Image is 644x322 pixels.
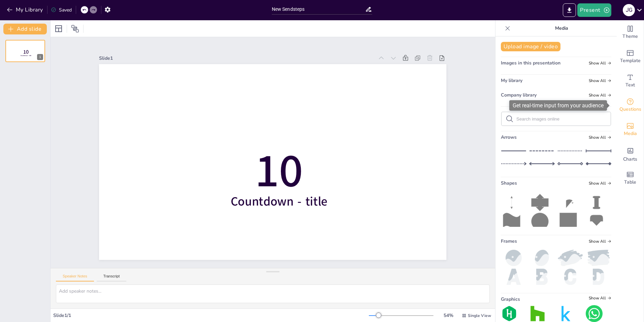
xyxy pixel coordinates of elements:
[563,3,576,17] button: Export to PowerPoint
[501,250,526,266] img: ball.png
[529,269,555,285] img: b.png
[617,117,644,142] div: Add images, graphics, shapes or video
[617,93,644,117] div: Get real-time input from your audience
[589,78,611,83] span: Show all
[617,69,644,93] div: Add text boxes
[51,7,72,13] div: Saved
[501,134,517,140] span: Arrows
[5,40,45,62] div: 1
[513,20,610,36] p: Media
[586,269,611,285] img: d.png
[623,156,637,163] span: Charts
[617,142,644,166] div: Add charts and graphs
[56,274,94,281] button: Speaker Notes
[99,55,374,61] div: Slide 1
[23,48,29,56] span: 10
[622,33,638,40] span: Theme
[577,3,611,17] button: Present
[272,4,365,14] input: Insert title
[557,305,574,322] img: graphic
[501,42,560,51] button: Upload image / video
[231,193,327,210] span: Countdown - title
[617,20,644,45] div: Change the overall theme
[624,179,636,186] span: Table
[516,116,607,122] input: Search images online
[501,305,518,322] img: graphic
[5,4,46,15] button: My Library
[71,25,79,33] span: Position
[501,60,560,66] span: Images in this presentation
[617,45,644,69] div: Add ready made slides
[620,57,641,64] span: Template
[529,305,546,322] img: graphic
[557,269,583,285] img: c.png
[557,250,583,266] img: paint2.png
[623,3,635,17] button: J G
[619,106,641,113] span: Questions
[624,130,637,137] span: Media
[509,100,607,111] div: Get real-time input from your audience
[3,24,47,34] button: Add slide
[623,4,635,16] div: J G
[625,81,635,89] span: Text
[37,54,43,60] div: 1
[21,55,32,57] span: Countdown - title
[586,250,611,266] img: paint.png
[501,296,520,302] span: Graphics
[586,305,603,322] img: graphic
[440,312,456,319] div: 54 %
[589,135,611,140] span: Show all
[589,93,611,98] span: Show all
[529,250,555,266] img: oval.png
[468,313,491,318] span: Single View
[501,92,537,98] span: Company library
[589,239,611,244] span: Show all
[501,238,517,244] span: Frames
[617,166,644,190] div: Add a table
[589,61,611,65] span: Show all
[255,139,303,203] span: 10
[501,180,517,186] span: Shapes
[97,274,127,281] button: Transcript
[501,269,526,285] img: a.png
[589,181,611,186] span: Show all
[589,296,611,300] span: Show all
[53,23,64,34] div: Layout
[53,312,369,319] div: Slide 1 / 1
[501,77,522,84] span: My library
